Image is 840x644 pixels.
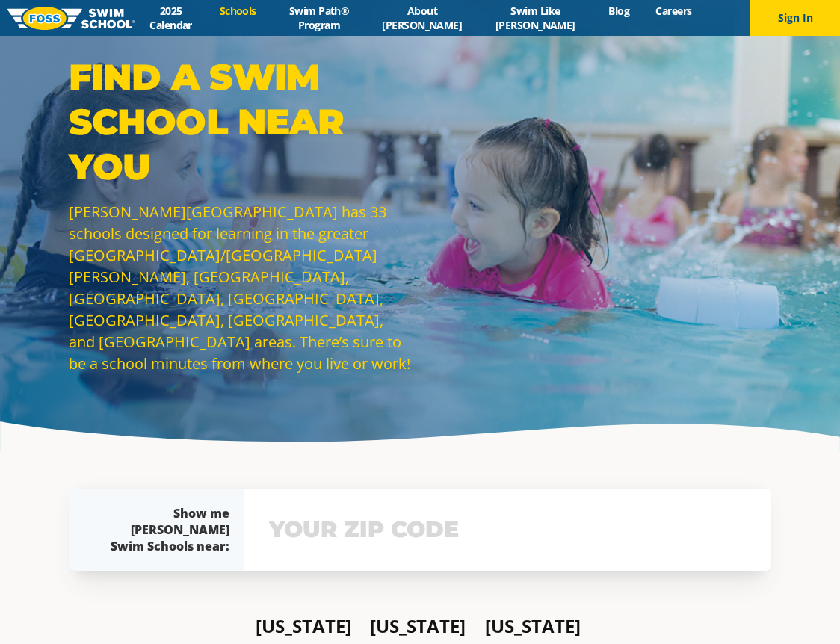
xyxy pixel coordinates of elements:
[69,55,413,189] p: Find a Swim School Near You
[269,4,368,32] a: Swim Path® Program
[256,616,355,637] h4: [US_STATE]
[485,616,584,637] h4: [US_STATE]
[265,508,750,551] input: YOUR ZIP CODE
[135,4,206,32] a: 2025 Calendar
[596,4,643,18] a: Blog
[69,201,413,374] p: [PERSON_NAME][GEOGRAPHIC_DATA] has 33 schools designed for learning in the greater [GEOGRAPHIC_DA...
[7,7,135,30] img: FOSS Swim School Logo
[99,505,229,554] div: Show me [PERSON_NAME] Swim Schools near:
[370,616,469,637] h4: [US_STATE]
[643,4,705,18] a: Careers
[369,4,475,32] a: About [PERSON_NAME]
[475,4,596,32] a: Swim Like [PERSON_NAME]
[206,4,269,18] a: Schools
